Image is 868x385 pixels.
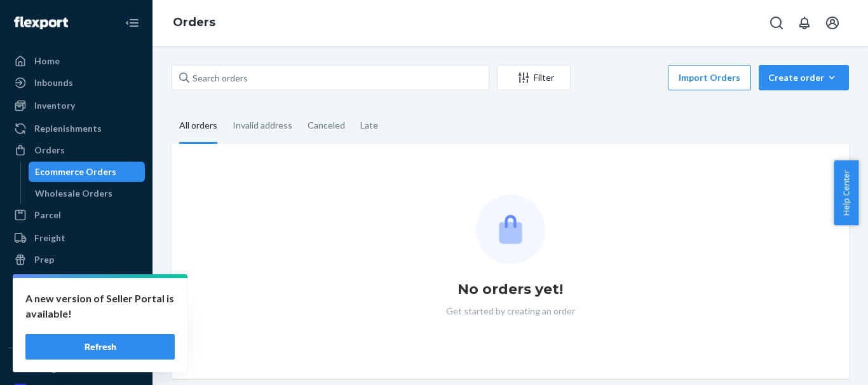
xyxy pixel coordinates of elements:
[8,228,145,248] a: Freight
[8,249,145,270] a: Prep
[8,271,145,291] a: Returns
[34,232,65,244] div: Freight
[14,17,68,29] img: Flexport logo
[35,187,112,200] div: Wholesale Orders
[119,10,145,36] button: Close Navigation
[179,109,217,144] div: All orders
[29,183,146,204] a: Wholesale Orders
[8,73,145,93] a: Inbounds
[34,122,102,135] div: Replenishments
[308,109,345,142] div: Canceled
[764,10,789,36] button: Open Search Box
[8,140,145,160] a: Orders
[497,65,571,90] button: Filter
[8,317,145,337] a: Billing
[34,55,60,67] div: Home
[34,76,73,89] div: Inbounds
[820,10,845,36] button: Open account menu
[360,109,378,142] div: Late
[458,279,563,300] h1: No orders yet!
[34,99,75,112] div: Inventory
[25,291,175,321] p: A new version of Seller Portal is available!
[172,65,489,90] input: Search orders
[498,71,570,84] div: Filter
[35,165,116,178] div: Ecommerce Orders
[834,160,858,225] button: Help Center
[34,144,65,157] div: Orders
[8,358,145,379] button: Integrations
[8,51,145,71] a: Home
[768,71,839,84] div: Create order
[8,95,145,116] a: Inventory
[29,162,146,182] a: Ecommerce Orders
[8,118,145,139] a: Replenishments
[446,305,575,318] p: Get started by creating an order
[173,15,215,29] a: Orders
[476,195,545,264] img: Empty list
[8,205,145,225] a: Parcel
[8,294,145,314] a: Reporting
[34,253,54,266] div: Prep
[759,65,849,90] button: Create order
[233,109,292,142] div: Invalid address
[25,334,175,360] button: Refresh
[792,10,817,36] button: Open notifications
[34,209,61,221] div: Parcel
[668,65,751,90] button: Import Orders
[163,4,226,41] ol: breadcrumbs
